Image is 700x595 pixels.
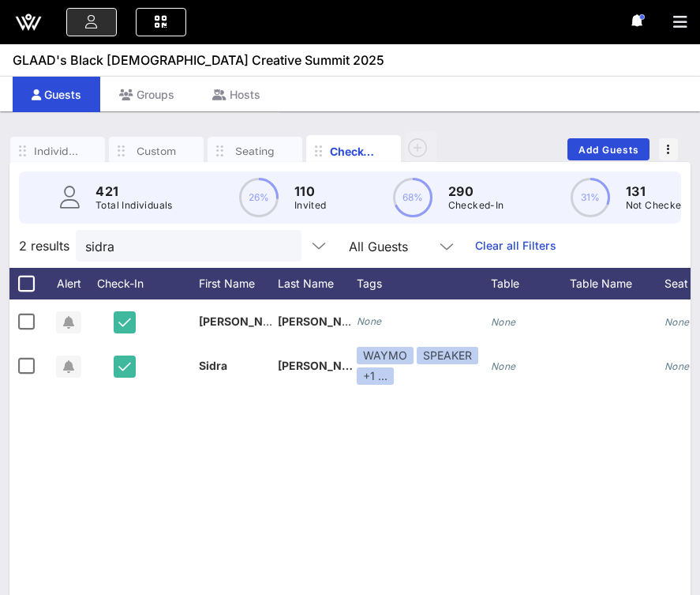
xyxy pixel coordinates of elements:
span: [PERSON_NAME] [278,359,371,372]
div: All Guests [349,239,408,254]
button: Add Guests [567,138,649,160]
i: None [664,316,690,328]
span: 2 results [19,236,69,255]
p: 421 [95,182,173,201]
span: Add Guests [578,144,640,156]
div: Groups [100,77,193,112]
div: First Name [199,268,278,299]
p: 110 [294,182,327,201]
div: SPEAKER [417,347,478,364]
div: +1 ... [357,367,394,385]
i: None [357,315,382,327]
div: Alert [49,268,88,299]
div: Last Name [278,268,357,299]
div: Custom [133,144,180,159]
div: Guests [13,77,100,112]
i: None [664,360,690,372]
div: Table [491,268,570,299]
span: [PERSON_NAME] [278,314,371,328]
div: Seating [231,144,279,159]
span: GLAAD's Black [DEMOGRAPHIC_DATA] Creative Summit 2025 [13,51,384,70]
i: None [491,360,516,372]
a: Clear all Filters [475,237,556,254]
div: Tags [357,268,491,299]
p: Checked-In [448,198,504,213]
div: Check-In [88,268,167,299]
div: All Guests [339,230,466,262]
p: 290 [448,182,504,201]
div: Table Name [570,268,664,299]
span: [PERSON_NAME] [199,314,292,328]
span: Sidra [199,359,227,372]
i: None [491,316,516,328]
p: Invited [294,198,327,213]
p: Total Individuals [95,198,173,213]
div: Individuals [34,144,81,159]
div: Hosts [193,77,279,112]
div: Check-In [330,143,377,160]
div: WAYMO [357,347,414,364]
